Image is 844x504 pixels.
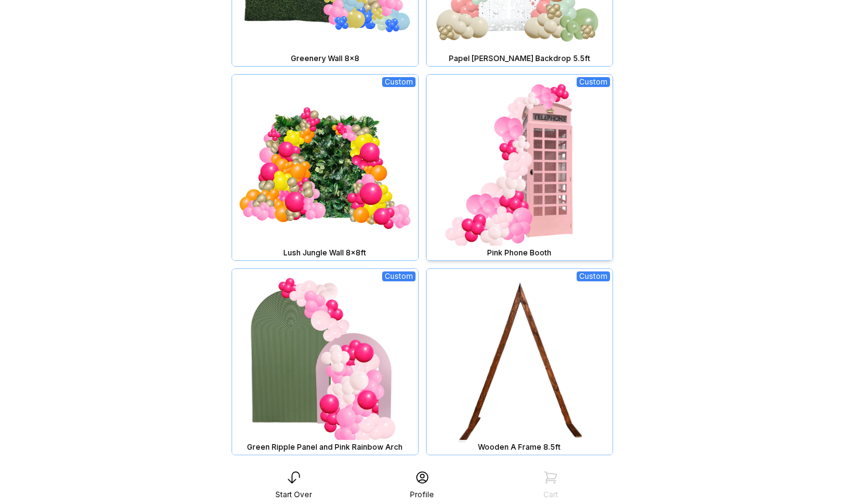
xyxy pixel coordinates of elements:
div: Green Ripple Panel and Pink Rainbow Arch [235,442,416,452]
div: Start Over [275,490,312,500]
img: Wooden A Frame 8.5ft [427,269,612,455]
div: Custom [577,271,610,281]
img: Green Ripple Panel and Pink Rainbow Arch [232,269,418,455]
div: Profile [410,490,434,500]
img: Lush Jungle Wall 8x8ft [232,75,418,260]
div: Lush Jungle Wall 8x8ft [235,248,416,258]
div: Cart [543,490,558,500]
img: Pink Phone Booth [427,75,612,260]
div: Papel [PERSON_NAME] Backdrop 5.5ft [429,54,610,64]
div: Wooden A Frame 8.5ft [429,442,610,452]
div: Custom [382,77,416,87]
div: Greenery Wall 8x8 [235,54,416,64]
div: Pink Phone Booth [429,248,610,258]
div: Custom [577,77,610,87]
div: Custom [382,271,416,281]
